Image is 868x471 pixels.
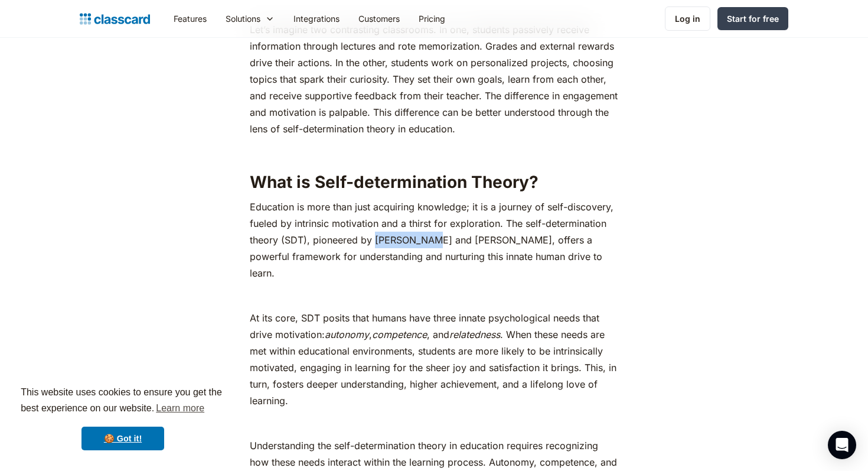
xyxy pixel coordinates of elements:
p: Education is more than just acquiring knowledge; it is a journey of self-discovery, fueled by int... [250,199,618,281]
em: relatedness [449,329,500,340]
span: This website uses cookies to ensure you get the best experience on our website. [21,385,225,417]
p: ‍ [250,287,618,304]
a: learn more about cookies [154,399,206,417]
div: Open Intercom Messenger [828,431,856,459]
div: cookieconsent [9,374,236,462]
a: Customers [349,5,409,32]
em: competence [372,329,427,340]
p: Let’s imagine two contrasting classrooms. In one, students passively receive information through ... [250,21,618,137]
p: ‍ [250,415,618,431]
a: Integrations [284,5,349,32]
div: Start for free [727,12,779,25]
div: Log in [675,12,700,25]
a: dismiss cookie message [81,427,164,450]
em: autonomy [325,329,369,340]
a: Start for free [717,7,788,30]
p: At its core, SDT posits that humans have three innate psychological needs that drive motivation: ... [250,310,618,409]
a: Features [164,5,216,32]
div: Solutions [216,5,284,32]
h2: What is Self-determination Theory? [250,171,618,193]
a: home [80,11,150,27]
div: Solutions [226,12,260,25]
a: Pricing [409,5,455,32]
a: Log in [665,7,710,31]
p: ‍ [250,143,618,160]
